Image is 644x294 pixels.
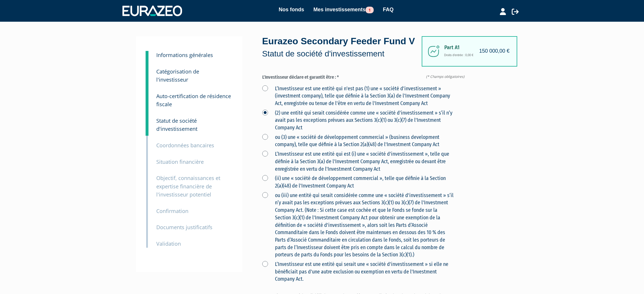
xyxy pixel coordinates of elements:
small: Statut de société d'investissement [156,117,197,133]
span: Part A1 [444,45,508,51]
span: 1 [366,7,374,13]
small: Documents justificatifs [156,224,212,231]
small: Situation financière [156,158,204,165]
label: L’Investisseur est une entité qui serait une « société d'investissement » si elle ne bénéficiait ... [262,261,454,283]
small: Auto-certification de résidence fiscale [156,93,231,108]
div: Eurazeo Secondary Feeder Fund V [262,35,421,60]
label: L’Investisseur déclare et garantit être : * [262,74,467,81]
a: 1 [146,51,148,63]
h4: 150 000,00 € [479,49,509,54]
a: Mes investissements1 [313,5,374,14]
small: Informations générales [156,52,213,58]
a: FAQ [383,5,394,14]
a: 2 [146,60,148,87]
a: Nos fonds [279,5,304,14]
label: (ii) une « société de développement commercial », telle que définie à la Section 2(a)(48) de l'In... [262,175,454,190]
label: L’Investisseur est une entité qui n'est pas (1) une « société d'investissement » (investment comp... [262,85,454,107]
h6: Droits d'entrée : 0,00 € [444,54,508,57]
small: Validation [156,240,181,247]
label: L’Investisseur est une entité qui est (i) une « société d'investissement », telle que définie à l... [262,150,454,173]
label: ou (iii) une entité qui serait considérée comme une « société d'investissement » s’il n’y avait p... [262,192,454,259]
small: Catégorisation de l'investisseur [156,68,199,83]
a: 4 [146,109,148,136]
label: (2) une entité qui serait considérée comme une « société d'investissement » s’il n’y avait pas le... [262,109,454,132]
small: Coordonnées bancaires [156,142,214,149]
small: Objectif, connaissances et expertise financière de l'investisseur potentiel [156,174,220,198]
label: ou (3) une « société de développement commercial » (business development company), telle que défi... [262,134,454,148]
img: 1732889491-logotype_eurazeo_blanc_rvb.png [122,5,182,16]
a: 3 [146,84,148,111]
p: Statut de société d'investissement [262,48,421,60]
small: Confirmation [156,207,188,214]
